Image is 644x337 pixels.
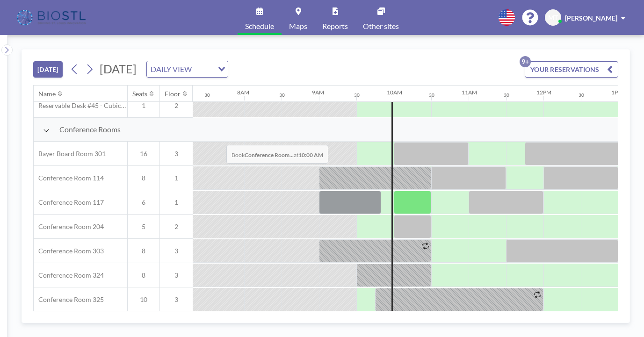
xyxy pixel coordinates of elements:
[128,198,159,207] span: 6
[38,90,56,98] div: Name
[520,56,531,67] p: 9+
[312,89,324,96] div: 9AM
[34,101,127,110] span: Reservable Desk #45 - Cubicle Area (Office 206)
[363,22,399,30] span: Other sites
[429,92,434,98] div: 30
[160,247,193,255] span: 3
[160,150,193,158] span: 3
[245,151,294,158] b: Conference Room...
[160,271,193,280] span: 3
[279,92,285,98] div: 30
[504,92,509,98] div: 30
[237,89,249,96] div: 8AM
[579,92,584,98] div: 30
[245,22,274,30] span: Schedule
[322,22,348,30] span: Reports
[226,145,328,164] span: Book at
[204,92,210,98] div: 30
[128,271,159,280] span: 8
[128,222,159,231] span: 5
[387,89,402,96] div: 10AM
[34,271,104,280] span: Conference Room 324
[34,295,104,304] span: Conference Room 325
[289,22,307,30] span: Maps
[33,61,63,78] button: [DATE]
[611,89,623,96] div: 1PM
[149,63,194,75] span: DAILY VIEW
[128,295,159,304] span: 10
[100,62,137,76] span: [DATE]
[298,151,323,158] b: 10:00 AM
[160,198,193,207] span: 1
[565,14,617,22] span: [PERSON_NAME]
[147,61,228,77] div: Search for option
[160,174,193,182] span: 1
[160,222,193,231] span: 2
[59,125,121,134] span: Conference Rooms
[165,90,181,98] div: Floor
[34,222,104,231] span: Conference Room 204
[34,198,104,207] span: Conference Room 117
[128,174,159,182] span: 8
[195,63,212,75] input: Search for option
[462,89,477,96] div: 11AM
[548,14,558,22] span: MT
[128,101,159,110] span: 1
[34,150,106,158] span: Bayer Board Room 301
[34,247,104,255] span: Conference Room 303
[160,101,193,110] span: 2
[128,150,159,158] span: 16
[160,295,193,304] span: 3
[128,247,159,255] span: 8
[15,8,89,27] img: organization-logo
[525,61,618,78] button: YOUR RESERVATIONS9+
[536,89,551,96] div: 12PM
[354,92,360,98] div: 30
[132,90,147,98] div: Seats
[34,174,104,182] span: Conference Room 114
